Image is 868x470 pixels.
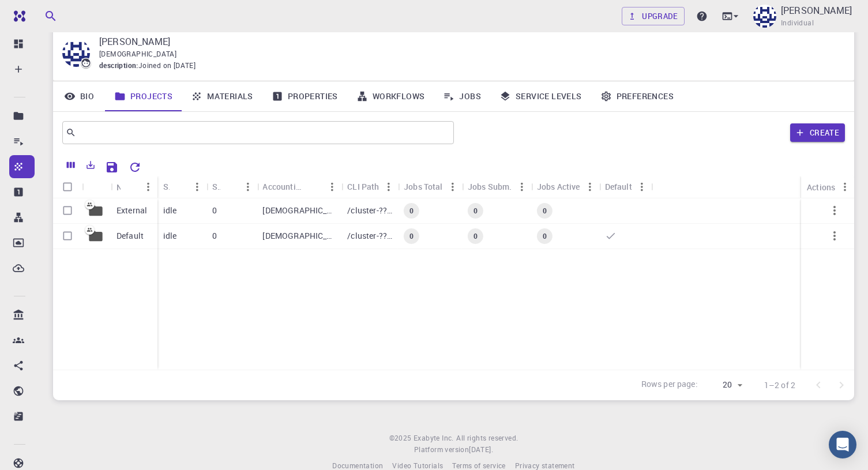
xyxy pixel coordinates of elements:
[117,230,144,242] p: Default
[414,444,469,456] span: Platform version
[781,3,852,17] p: [PERSON_NAME]
[801,176,854,198] div: Actions
[434,81,490,111] a: Jobs
[444,178,462,196] button: Menu
[469,231,482,241] span: 0
[807,176,835,198] div: Actions
[257,175,341,198] div: Accounting slug
[262,81,347,111] a: Properties
[212,230,217,242] p: 0
[513,178,531,196] button: Menu
[262,205,336,216] p: [DEMOGRAPHIC_DATA]-external
[212,175,220,198] div: Shared
[163,205,177,216] p: idle
[117,176,121,198] div: Name
[764,379,795,391] p: 1–2 of 2
[238,178,257,196] button: Menu
[262,230,336,242] p: [DEMOGRAPHIC_DATA]-default
[781,17,814,29] span: Individual
[305,178,323,196] button: Sort
[379,178,398,196] button: Menu
[9,10,25,22] img: logo
[121,178,139,196] button: Sort
[753,5,776,28] img: Postnikov, Andrei
[182,81,262,111] a: Materials
[82,176,111,198] div: Icon
[790,123,845,142] button: Create
[599,175,651,198] div: Default
[105,81,182,111] a: Projects
[462,175,531,198] div: Jobs Subm.
[452,461,505,470] span: Terms of service
[332,461,383,470] span: Documentation
[405,206,418,216] span: 0
[641,378,698,392] p: Rows per page:
[262,175,305,198] div: Accounting slug
[100,156,123,179] button: Save Explorer Settings
[414,433,454,444] a: Exabyte Inc.
[123,156,146,179] button: Reset Explorer Settings
[392,461,443,470] span: Video Tutorials
[111,176,157,198] div: Name
[138,60,196,72] span: Joined on [DATE]
[537,175,580,198] div: Jobs Active
[99,49,176,58] span: [DEMOGRAPHIC_DATA]
[24,8,66,18] span: Support
[206,175,257,198] div: Shared
[490,81,591,111] a: Service Levels
[347,81,434,111] a: Workflows
[170,178,188,196] button: Sort
[469,206,482,216] span: 0
[347,205,392,216] p: /cluster-???-home/[DEMOGRAPHIC_DATA]/[DEMOGRAPHIC_DATA]-external
[538,231,551,241] span: 0
[389,433,414,444] span: © 2025
[605,175,632,198] div: Default
[469,444,493,456] a: [DATE].
[220,178,238,196] button: Sort
[456,433,518,444] span: All rights reserved.
[405,231,418,241] span: 0
[163,230,177,242] p: idle
[622,7,685,25] a: Upgrade
[347,175,379,198] div: CLI Path
[99,60,138,72] span: description :
[157,175,206,198] div: Status
[515,461,575,470] span: Privacy statement
[632,178,651,196] button: Menu
[81,156,100,174] button: Export
[188,178,206,196] button: Menu
[139,178,157,196] button: Menu
[836,178,854,196] button: Menu
[163,175,170,198] div: Status
[323,178,341,196] button: Menu
[702,377,746,393] div: 20
[468,175,512,198] div: Jobs Subm.
[398,175,462,198] div: Jobs Total
[61,156,81,174] button: Columns
[99,35,836,48] p: [PERSON_NAME]
[341,175,398,198] div: CLI Path
[212,205,217,216] p: 0
[581,178,599,196] button: Menu
[414,433,454,442] span: Exabyte Inc.
[531,175,599,198] div: Jobs Active
[117,205,147,216] p: External
[404,175,443,198] div: Jobs Total
[829,431,856,458] div: Open Intercom Messenger
[591,81,683,111] a: Preferences
[538,206,551,216] span: 0
[469,445,493,454] span: [DATE] .
[53,81,105,111] a: Bio
[347,230,392,242] p: /cluster-???-home/[DEMOGRAPHIC_DATA]/[DEMOGRAPHIC_DATA]-default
